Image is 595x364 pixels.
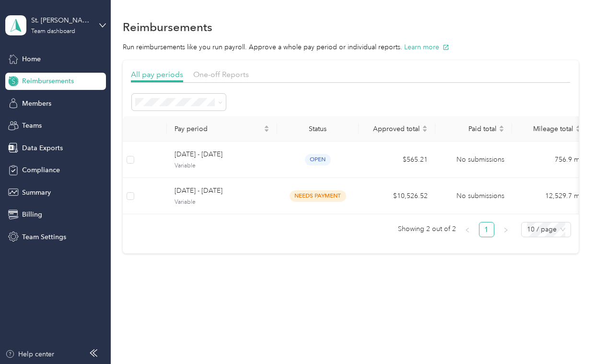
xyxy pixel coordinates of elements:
td: 756.9 mi [512,142,589,178]
button: Help center [5,349,54,359]
span: Summary [22,188,51,198]
span: All pay periods [131,70,183,79]
li: Previous Page [460,222,475,237]
span: caret-down [499,128,504,133]
span: Reimbursements [22,76,74,86]
span: caret-up [499,124,504,130]
span: Showing 2 out of 2 [398,222,456,236]
span: Teams [22,121,42,131]
a: 1 [479,222,494,237]
span: Compliance [22,165,60,175]
span: right [503,227,509,233]
span: Team Settings [22,232,66,242]
div: St. [PERSON_NAME] [31,15,91,25]
span: caret-down [422,128,428,133]
td: No submissions [435,178,512,214]
iframe: Everlance-gr Chat Button Frame [541,310,595,364]
button: left [460,222,475,237]
span: 10 / page [527,222,565,237]
th: Paid total [435,116,512,142]
th: Approved total [359,116,435,142]
span: Pay period [175,125,262,133]
span: [DATE] - [DATE] [175,186,269,196]
span: Members [22,99,51,109]
button: Learn more [404,42,449,52]
span: caret-down [264,128,269,133]
li: 1 [479,222,494,237]
span: Mileage total [520,125,573,133]
p: Run reimbursements like you run payroll. Approve a whole pay period or individual reports. [123,42,579,52]
th: Mileage total [512,116,589,142]
span: [DATE] - [DATE] [175,149,269,160]
span: needs payment [290,190,346,201]
span: Home [22,54,41,64]
div: Page Size [521,222,571,237]
span: Variable [175,162,269,170]
li: Next Page [498,222,513,237]
span: One-off Reports [193,70,249,79]
div: Status [285,125,351,133]
td: $10,526.52 [359,178,435,214]
td: 12,529.7 mi [512,178,589,214]
span: caret-down [575,128,581,133]
td: $565.21 [359,142,435,178]
td: No submissions [435,142,512,178]
span: caret-up [422,124,428,130]
span: Data Exports [22,143,63,153]
span: Paid total [443,125,497,133]
span: Billing [22,210,42,220]
th: Pay period [167,116,277,142]
h1: Reimbursements [123,22,212,32]
span: caret-up [575,124,581,130]
span: caret-up [264,124,269,130]
div: Team dashboard [31,29,75,34]
button: right [498,222,513,237]
span: left [465,227,470,233]
span: open [305,154,331,165]
span: Approved total [366,125,420,133]
span: Variable [175,198,269,207]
